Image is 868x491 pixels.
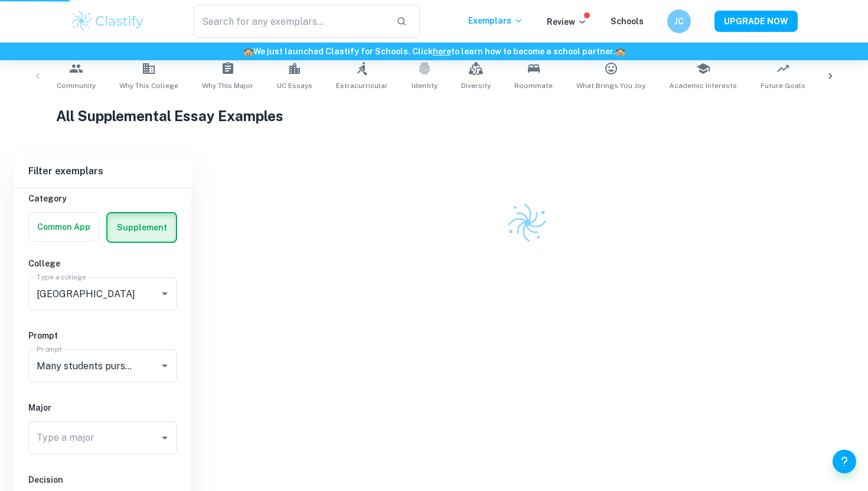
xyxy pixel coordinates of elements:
button: UPGRADE NOW [714,11,798,32]
p: Review [547,15,587,28]
span: Why This College [119,80,178,91]
h6: Decision [28,473,177,486]
span: Academic Interests [669,80,737,91]
label: Prompt [37,344,63,354]
span: Community [57,80,96,91]
h6: We just launched Clastify for Schools. Click to learn how to become a school partner. [2,45,866,58]
span: 🏫 [243,47,253,56]
span: UC Essays [277,80,312,91]
h6: College [28,257,177,270]
button: Help and Feedback [833,450,856,473]
h6: Prompt [28,329,177,342]
span: Future Goals [761,80,805,91]
label: Type a college [37,272,86,282]
img: Clastify logo [503,199,551,246]
button: Open [156,285,173,302]
h1: All Supplemental Essay Examples [56,105,812,126]
img: Clastify logo [70,9,145,33]
h6: JC [673,15,686,28]
button: Open [156,357,173,374]
span: Roommate [514,80,553,91]
h6: Filter exemplars [14,155,191,188]
span: 🏫 [615,47,625,56]
a: here [433,47,451,56]
p: Exemplars [468,14,523,27]
a: Schools [611,17,644,26]
span: Why This Major [202,80,253,91]
span: Diversity [461,80,491,91]
span: Identity [412,80,438,91]
button: Supplement [107,213,176,242]
h6: Category [28,192,177,205]
input: Search for any exemplars... [194,5,387,38]
button: Open [156,430,173,446]
span: What Brings You Joy [576,80,645,91]
h6: Major [28,401,177,414]
button: Common App [29,213,99,241]
button: JC [667,9,691,33]
span: Extracurricular [336,80,388,91]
